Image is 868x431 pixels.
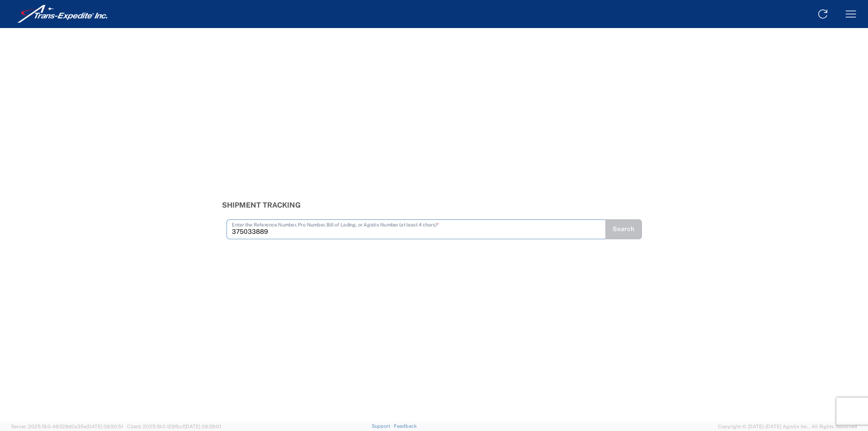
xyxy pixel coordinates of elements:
[222,201,646,209] h3: Shipment Tracking
[184,424,221,429] span: [DATE] 09:39:01
[11,424,123,429] span: Server: 2025.19.0-49328d0a35e
[127,424,221,429] span: Client: 2025.19.0-129fbcf
[394,423,417,429] a: Feedback
[86,424,123,429] span: [DATE] 09:50:51
[718,422,857,431] span: Copyright © [DATE]-[DATE] Agistix Inc., All Rights Reserved
[372,423,394,429] a: Support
